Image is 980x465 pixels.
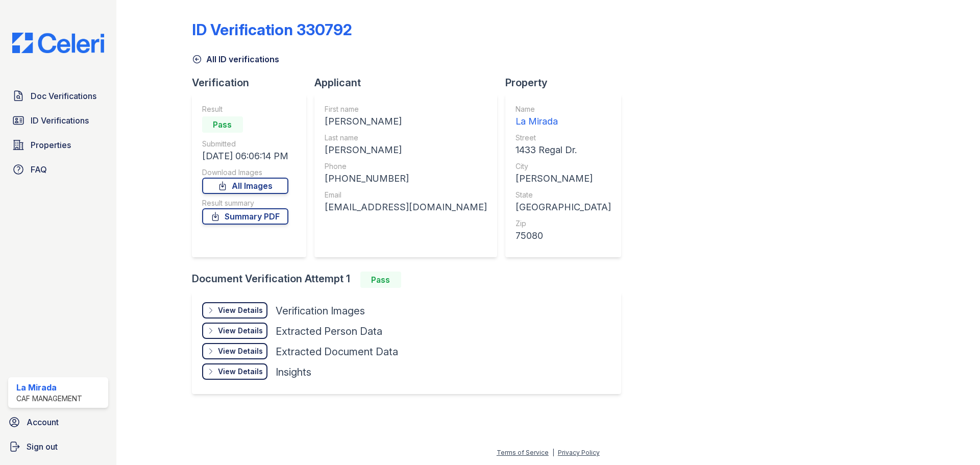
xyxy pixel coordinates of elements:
div: [PERSON_NAME] [325,114,487,129]
div: 1433 Regal Dr. [516,143,611,157]
span: Properties [31,139,71,151]
div: View Details [218,326,263,336]
a: ID Verifications [8,110,108,131]
a: All Images [202,178,288,194]
div: [DATE] 06:06:14 PM [202,149,288,163]
div: View Details [218,346,263,356]
div: Insights [276,365,311,379]
div: [GEOGRAPHIC_DATA] [516,200,611,214]
div: Last name [325,133,487,143]
img: CE_Logo_Blue-a8612792a0a2168367f1c8372b55b34899dd931a85d93a1a3d3e32e68fde9ad4.png [4,33,112,53]
div: Property [505,76,629,90]
div: Submitted [202,139,288,149]
div: Zip [516,218,611,229]
span: FAQ [31,163,47,176]
div: [EMAIL_ADDRESS][DOMAIN_NAME] [325,200,487,214]
div: View Details [218,305,263,315]
span: Doc Verifications [31,90,96,102]
div: CAF Management [16,394,82,404]
a: FAQ [8,159,108,180]
div: Extracted Document Data [276,345,398,359]
div: 75080 [516,229,611,243]
iframe: chat widget [937,424,970,455]
div: La Mirada [516,114,611,129]
div: ID Verification 330792 [192,20,352,39]
a: All ID verifications [192,53,279,65]
a: Name La Mirada [516,104,611,129]
div: Name [516,104,611,114]
div: Document Verification Attempt 1 [192,272,629,288]
div: Extracted Person Data [276,324,382,338]
div: View Details [218,366,263,377]
div: First name [325,104,487,114]
div: Download Images [202,167,288,178]
a: Properties [8,135,108,155]
div: Street [516,133,611,143]
div: [PHONE_NUMBER] [325,172,487,186]
div: Pass [202,116,243,133]
span: Account [27,416,59,428]
div: [PERSON_NAME] [516,172,611,186]
a: Privacy Policy [558,449,600,456]
a: Account [4,412,112,432]
div: La Mirada [16,381,82,394]
div: Email [325,190,487,200]
div: Verification [192,76,314,90]
a: Summary PDF [202,208,288,225]
div: Phone [325,161,487,172]
span: Sign out [27,440,58,453]
div: Result summary [202,198,288,208]
div: Pass [360,272,401,288]
div: Result [202,104,288,114]
div: State [516,190,611,200]
div: | [552,449,554,456]
div: City [516,161,611,172]
div: Verification Images [276,304,365,318]
a: Terms of Service [497,449,549,456]
a: Doc Verifications [8,86,108,106]
div: [PERSON_NAME] [325,143,487,157]
a: Sign out [4,436,112,457]
span: ID Verifications [31,114,89,127]
div: Applicant [314,76,505,90]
